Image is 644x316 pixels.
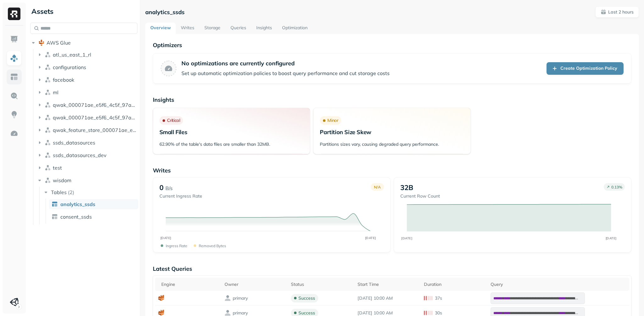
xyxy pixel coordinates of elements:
img: namespace [45,114,51,121]
img: table [52,201,58,207]
img: namespace [45,77,51,83]
button: qwak_000071ae_e5f6_4c5f_97ab_2b533d00d294_analytics_data_view [36,112,138,123]
button: Last 2 hours [595,6,639,18]
img: Assets [10,54,18,62]
p: Optimizers [153,41,631,49]
img: Insights [10,111,18,119]
img: Dashboard [10,35,18,43]
img: Query Explorer [10,92,18,100]
p: 0 [159,183,164,192]
p: Last 2 hours [608,9,634,15]
button: ssds_datasources_dev [36,150,138,160]
img: namespace [45,89,51,95]
img: Ryft [8,8,20,20]
p: Removed bytes [199,243,226,248]
p: 30s [435,310,442,316]
p: Current Row Count [400,193,440,199]
span: facebook [53,77,74,83]
p: Insights [153,96,631,103]
p: 0.13 % [611,185,622,189]
div: Owner [225,281,285,287]
img: Unity [10,298,19,307]
a: Storage [199,23,225,34]
a: Queries [225,23,251,34]
button: Tables(2) [43,187,138,197]
img: namespace [45,64,51,70]
p: No optimizations are currently configured [181,60,390,67]
div: Assets [30,6,137,16]
p: Latest Queries [153,265,631,272]
img: namespace [45,52,51,58]
a: Insights [251,23,277,34]
p: analytics_ssds [145,8,185,16]
p: B/s [165,184,173,192]
p: success [298,295,315,301]
p: 32B [400,183,413,192]
div: Engine [161,281,218,287]
tspan: [DATE] [365,236,376,240]
p: 37s [435,295,442,301]
button: facebook [36,75,138,85]
a: consent_ssds [49,212,138,222]
p: success [298,310,315,316]
span: AWS Glue [47,40,71,46]
span: test [53,165,62,171]
a: Create Optimization Policy [547,62,624,75]
button: qwak_feature_store_000071ae_e5f6_4c5f_97ab_2b533d00d294 [36,125,138,135]
span: qwak_feature_store_000071ae_e5f6_4c5f_97ab_2b533d00d294 [53,127,138,133]
button: qwak_000071ae_e5f6_4c5f_97ab_2b533d00d294_analytics_data [36,100,138,110]
span: ssds_datasources_dev [53,152,107,158]
img: namespace [45,127,51,133]
p: Sep 4, 2025 10:00 AM [358,295,418,301]
button: test [36,163,138,173]
div: Duration [424,281,484,287]
p: N/A [374,185,381,189]
span: configurations [53,64,86,70]
span: wisdom [53,177,71,183]
p: ( 2 ) [68,189,74,195]
img: namespace [45,177,51,183]
a: Writes [176,23,199,34]
p: Ingress Rate [166,243,187,248]
span: atl_us_east_1_rl [53,52,91,58]
p: Sep 4, 2025 10:00 AM [358,310,418,316]
span: ml [53,89,58,95]
img: owner [225,295,231,301]
p: Partition Size Skew [320,128,464,136]
img: namespace [45,152,51,158]
p: Critical [167,117,180,123]
p: Current Ingress Rate [159,193,202,199]
img: namespace [45,139,51,146]
div: Status [291,281,351,287]
div: Query [491,281,626,287]
p: primary [233,310,248,316]
span: qwak_000071ae_e5f6_4c5f_97ab_2b533d00d294_analytics_data [53,102,138,108]
button: ssds_datasources [36,138,138,148]
a: analytics_ssds [49,199,138,209]
img: Asset Explorer [10,73,18,81]
div: Start Time [358,281,418,287]
button: wisdom [36,175,138,185]
span: ssds_datasources [53,139,95,146]
button: ml [36,87,138,97]
span: analytics_ssds [60,201,95,207]
span: qwak_000071ae_e5f6_4c5f_97ab_2b533d00d294_analytics_data_view [53,114,138,121]
p: primary [233,295,248,301]
a: Overview [145,23,176,34]
p: Small Files [159,128,304,136]
p: Minor [327,117,338,123]
img: namespace [45,102,51,108]
button: AWS Glue [30,38,137,48]
img: namespace [45,165,51,171]
span: Tables [51,189,67,195]
img: table [52,214,58,220]
tspan: [DATE] [605,236,616,240]
img: Optimization [10,129,18,138]
p: Set up automatic optimization policies to boost query performance and cut storage costs [181,69,390,77]
p: 62.90% of the table's data files are smaller than 32MB. [159,141,304,147]
img: owner [225,310,231,316]
img: root [38,40,45,46]
span: consent_ssds [60,214,92,220]
tspan: [DATE] [160,236,171,240]
a: Optimization [277,23,313,34]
